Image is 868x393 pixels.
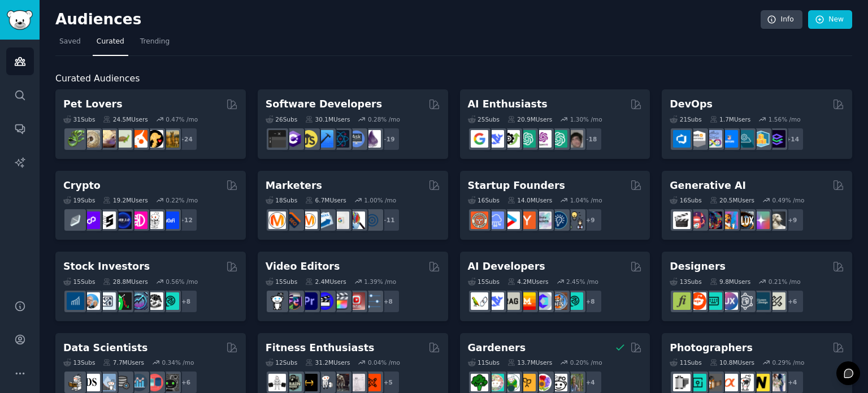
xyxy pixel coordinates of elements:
div: 19.2M Users [103,196,147,204]
img: ArtificalIntelligence [566,130,583,148]
div: 1.56 % /mo [769,115,801,123]
img: premiere [300,292,318,310]
img: indiehackers [534,211,552,229]
img: defi_ [162,211,179,229]
h2: Generative AI [670,179,746,193]
img: AskMarketing [300,211,318,229]
img: Trading [114,292,132,310]
img: herpetology [67,130,84,148]
img: GoogleGeminiAI [471,130,488,148]
a: Curated [93,33,128,56]
img: SaaS [487,211,504,229]
div: 18 Sub s [266,196,297,204]
img: content_marketing [268,211,286,229]
div: 1.39 % /mo [364,278,396,286]
img: turtle [114,130,132,148]
img: GummySearch logo [7,10,33,30]
h2: Video Editors [266,260,340,274]
img: OpenSourceAI [534,292,552,310]
img: OnlineMarketing [363,211,381,229]
img: azuredevops [673,130,691,148]
h2: Fitness Enthusiasts [266,341,375,355]
h2: AI Enthusiasts [468,97,548,111]
img: GardeningUK [518,374,536,391]
div: 0.22 % /mo [166,196,198,204]
h2: Pet Lovers [63,97,123,111]
img: GardenersWorld [566,374,583,391]
img: cockatiel [130,130,147,148]
img: VideoEditors [316,292,333,310]
div: 10.8M Users [710,359,754,366]
div: + 11 [376,208,400,232]
img: ballpython [83,130,100,148]
a: Saved [55,33,85,56]
img: sdforall [721,211,738,229]
img: workout [300,374,318,391]
img: ycombinator [518,211,536,229]
img: UXDesign [721,292,738,310]
div: 31.2M Users [305,359,350,366]
img: LangChain [471,292,488,310]
img: OpenAIDev [534,130,552,148]
div: 20.9M Users [507,115,552,123]
img: editors [284,292,302,310]
div: 15 Sub s [63,278,95,286]
img: data [162,374,179,391]
img: logodesign [689,292,706,310]
img: EntrepreneurRideAlong [471,211,488,229]
div: + 8 [174,290,198,313]
img: DreamBooth [768,211,785,229]
div: 0.47 % /mo [166,115,198,123]
img: gopro [268,292,286,310]
div: 0.20 % /mo [570,359,602,366]
img: DeepSeek [487,292,504,310]
div: 0.28 % /mo [368,115,400,123]
div: 1.04 % /mo [570,196,602,204]
div: + 24 [174,127,198,151]
div: 0.49 % /mo [772,196,804,204]
img: AskComputerScience [348,130,365,148]
img: software [268,130,286,148]
img: Youtubevideo [348,292,365,310]
div: 4.2M Users [507,278,549,286]
div: 28.8M Users [103,278,147,286]
div: 31 Sub s [63,115,95,123]
div: + 9 [780,208,804,232]
img: aws_cdk [752,130,770,148]
img: userexperience [736,292,754,310]
img: GymMotivation [284,374,302,391]
h2: Software Developers [266,97,382,111]
img: aivideo [673,211,691,229]
img: MachineLearning [67,374,84,391]
div: 1.7M Users [710,115,751,123]
span: Curated Audiences [55,72,140,86]
div: 1.30 % /mo [570,115,602,123]
img: finalcutpro [332,292,349,310]
img: learndesign [752,292,770,310]
div: 0.29 % /mo [772,359,804,366]
div: 21 Sub s [670,115,701,123]
h2: DevOps [670,97,713,111]
img: Emailmarketing [316,211,333,229]
img: googleads [332,211,349,229]
img: analytics [130,374,147,391]
img: DevOpsLinks [721,130,738,148]
img: elixir [363,130,381,148]
img: ethstaker [98,211,116,229]
img: MarketingResearch [348,211,365,229]
img: iOSProgramming [316,130,333,148]
img: platformengineering [736,130,754,148]
img: deepdream [705,211,722,229]
div: 0.21 % /mo [769,278,801,286]
div: 9.8M Users [710,278,751,286]
div: 2.45 % /mo [566,278,598,286]
img: starryai [752,211,770,229]
img: UI_Design [705,292,722,310]
div: 15 Sub s [468,278,500,286]
img: defiblockchain [130,211,147,229]
div: 0.04 % /mo [368,359,400,366]
a: Trending [136,33,173,56]
img: analog [673,374,691,391]
h2: Photographers [670,341,753,355]
span: Curated [97,37,124,47]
